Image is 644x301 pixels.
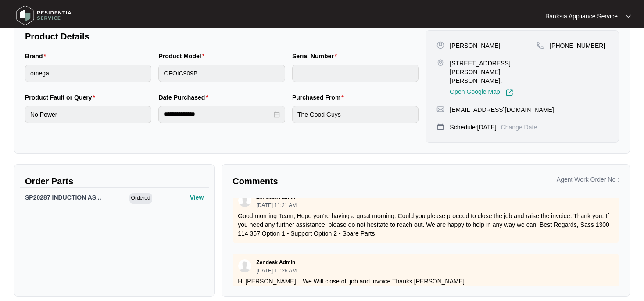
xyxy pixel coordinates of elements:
[25,52,50,61] label: Brand
[129,193,152,204] span: Ordered
[505,89,513,97] img: Link-External
[238,259,251,272] img: user.svg
[292,52,340,61] label: Serial Number
[238,211,614,238] p: Good morning Team, Hope you're having a great morning. Could you please proceed to close the job ...
[550,41,605,50] p: [PHONE_NUMBER]
[256,268,297,273] p: [DATE] 11:26 AM
[233,175,419,187] p: Comments
[238,277,614,286] p: Hi [PERSON_NAME] – We Will close off job and invoice Thanks [PERSON_NAME]
[25,30,419,43] p: Product Details
[450,123,496,132] p: Schedule: [DATE]
[190,193,204,202] p: View
[256,259,295,266] p: Zendesk Admin
[238,194,251,207] img: user.svg
[158,52,208,61] label: Product Model
[436,59,444,67] img: map-pin
[450,41,500,50] p: [PERSON_NAME]
[25,93,99,102] label: Product Fault or Query
[164,110,272,119] input: Date Purchased
[158,64,285,82] input: Product Model
[25,64,151,82] input: Brand
[436,105,444,113] img: map-pin
[25,194,101,201] span: SP20287 INDUCTION AS...
[292,106,419,123] input: Purchased From
[13,2,75,29] img: residentia service logo
[557,175,619,184] p: Agent Work Order No :
[158,93,211,102] label: Date Purchased
[501,123,537,132] p: Change Date
[450,89,513,97] a: Open Google Map
[450,59,537,85] p: [STREET_ADDRESS][PERSON_NAME][PERSON_NAME],
[25,175,204,187] p: Order Parts
[436,41,444,49] img: user-pin
[292,93,347,102] label: Purchased From
[292,64,419,82] input: Serial Number
[436,123,444,131] img: map-pin
[25,106,151,123] input: Product Fault or Query
[450,105,554,114] p: [EMAIL_ADDRESS][DOMAIN_NAME]
[537,41,544,49] img: map-pin
[626,14,631,18] img: dropdown arrow
[545,12,618,21] p: Banksia Appliance Service
[256,203,297,208] p: [DATE] 11:21 AM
